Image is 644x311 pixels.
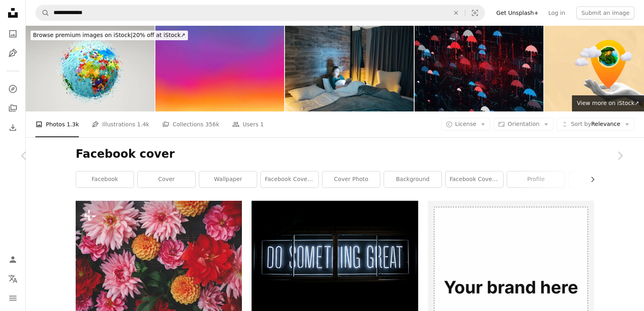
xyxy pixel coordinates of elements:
img: Fintech world map with Americas [26,26,155,111]
a: Users 1 [232,111,264,137]
span: 1 [260,120,264,129]
a: cover photo [322,171,380,187]
button: Sort byRelevance [557,118,634,131]
img: Umbrella cybersecurity background concept [415,26,543,111]
a: cover girl [569,171,626,187]
a: background [384,171,442,187]
a: facebook cover photo [446,171,503,187]
button: Submit an image [576,6,634,19]
a: Get Unsplash+ [491,6,543,19]
span: Browse premium images on iStock | [33,32,132,38]
a: Log in / Sign up [5,251,21,268]
a: wallpaper [199,171,257,187]
a: Illustrations [5,45,21,61]
button: Language [5,271,21,287]
a: cover [138,171,195,187]
a: Next [596,117,644,194]
a: facebook [76,171,134,187]
a: Photos [5,26,21,42]
span: License [455,121,477,127]
span: 356k [205,120,219,129]
a: Browse premium images on iStock|20% off at iStock↗ [26,26,193,45]
button: Clear [447,5,465,21]
img: Abstract blurred gradient bright mesh banner background texture.Blue violet purple pink red orang... [155,26,284,111]
a: Illustrations 1.4k [92,111,149,137]
span: Sort by [571,121,591,127]
a: profile [507,171,565,187]
a: Collections [5,100,21,116]
a: Log in [543,6,570,19]
form: Find visuals sitewide [35,5,485,21]
span: 1.4k [137,120,149,129]
span: 20% off at iStock ↗ [33,32,186,38]
button: Orientation [493,118,553,131]
a: View more on iStock↗ [572,95,644,111]
a: Explore [5,81,21,97]
a: Do Something Great neon sign [252,252,418,260]
span: Orientation [508,121,539,127]
a: Colorful red, pink and orange dahlias flowers composition on rustic wood flat lay. Floral card. B... [76,252,242,260]
button: Search Unsplash [36,5,50,21]
button: scroll list to the right [585,171,594,187]
a: facebook cover page [261,171,318,187]
span: View more on iStock ↗ [577,100,639,106]
button: Visual search [465,5,485,21]
img: Woman lying in bed using tablet [285,26,414,111]
a: Collections 356k [162,111,219,137]
button: License [441,118,491,131]
span: Relevance [571,120,620,128]
h1: Facebook cover [76,147,594,161]
button: Menu [5,290,21,306]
